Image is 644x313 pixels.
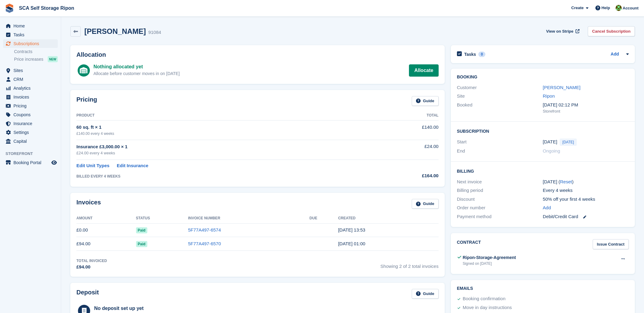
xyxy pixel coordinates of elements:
[3,93,58,101] a: menu
[3,39,58,48] a: menu
[457,139,543,146] div: Start
[543,85,580,90] a: [PERSON_NAME]
[611,51,619,58] a: Add
[463,261,516,266] div: Signed on [DATE]
[76,124,371,131] div: 60 sq. ft × 1
[457,75,629,80] h2: Booking
[457,168,629,174] h2: Billing
[457,178,543,185] div: Next invoice
[14,56,58,63] a: Price increases NEW
[338,214,438,223] th: Created
[76,289,99,299] h2: Deposit
[457,148,543,155] div: End
[371,111,439,121] th: Total
[13,128,50,137] span: Settings
[457,187,543,194] div: Billing period
[546,28,573,34] span: View on Stripe
[616,5,622,11] img: Kelly Neesham
[457,93,543,100] div: Site
[5,4,14,13] img: stora-icon-8386f47178a22dfd0bd8f6a31ec36ba5ce8667c1dd55bd0f319d3a0aa187defe.svg
[76,143,371,150] div: Insurance £3,000.00 × 1
[543,148,560,153] span: Ongoing
[457,84,543,91] div: Customer
[76,96,97,106] h2: Pricing
[148,29,161,36] div: 91084
[76,111,371,121] th: Product
[13,39,50,48] span: Subscriptions
[3,137,58,146] a: menu
[409,64,438,77] a: Allocate
[13,22,50,30] span: Home
[457,239,481,249] h2: Contract
[571,5,583,11] span: Create
[14,49,58,55] a: Contracts
[543,213,629,220] div: Debit/Credit Card
[76,237,136,251] td: £94.00
[3,158,58,167] a: menu
[48,56,58,62] div: NEW
[117,162,148,169] a: Edit Insurance
[412,199,439,209] a: Guide
[560,139,577,146] span: [DATE]
[3,102,58,110] a: menu
[457,128,629,134] h2: Subscription
[76,223,136,237] td: £0.00
[76,174,371,179] div: BILLED EVERY 4 WEEKS
[76,264,107,271] div: £94.00
[543,139,557,146] time: 2025-08-15 23:00:00 UTC
[543,187,629,194] div: Every 4 weeks
[76,162,109,169] a: Edit Unit Types
[13,75,50,84] span: CRM
[13,158,50,167] span: Booking Portal
[136,227,147,233] span: Paid
[76,51,439,58] h2: Allocation
[188,227,221,232] a: 5F77A497-6574
[13,137,50,146] span: Capital
[188,241,221,246] a: 5F77A497-6570
[76,131,371,136] div: £140.00 every 4 weeks
[457,204,543,211] div: Order number
[76,258,107,264] div: Total Invoiced
[338,241,365,246] time: 2025-07-31 00:00:25 UTC
[3,119,58,128] a: menu
[412,96,439,106] a: Guide
[543,102,629,109] div: [DATE] 02:12 PM
[6,151,61,157] span: Storefront
[3,128,58,137] a: menu
[3,22,58,30] a: menu
[560,179,572,184] a: Reset
[17,3,77,13] a: SCA Self Storage Ripon
[3,110,58,119] a: menu
[84,27,146,35] h2: [PERSON_NAME]
[76,150,371,156] div: £24.00 every 4 weeks
[593,239,629,249] a: Issue Contract
[13,110,50,119] span: Coupons
[94,70,180,77] div: Allocate before customer moves in on [DATE]
[588,26,635,36] a: Cancel Subscription
[371,140,439,160] td: £24.00
[457,102,543,114] div: Booked
[13,119,50,128] span: Insurance
[543,108,629,114] div: Storefront
[381,258,439,271] span: Showing 2 of 2 total invoices
[13,102,50,110] span: Pricing
[13,31,50,39] span: Tasks
[371,172,439,179] div: £164.00
[3,84,58,92] a: menu
[543,204,551,211] a: Add
[464,52,476,57] h2: Tasks
[371,121,439,140] td: £140.00
[623,5,638,11] span: Account
[14,56,43,62] span: Price increases
[94,305,220,312] div: No deposit set up yet
[3,66,58,75] a: menu
[338,227,365,232] time: 2025-07-31 12:53:46 UTC
[457,196,543,203] div: Discount
[543,93,555,99] a: Ripon
[13,93,50,101] span: Invoices
[543,196,629,203] div: 50% off your first 4 weeks
[136,241,147,247] span: Paid
[310,214,338,223] th: Due
[463,254,516,261] div: Ripon-Storage-Agreement
[463,304,512,311] div: Move in day instructions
